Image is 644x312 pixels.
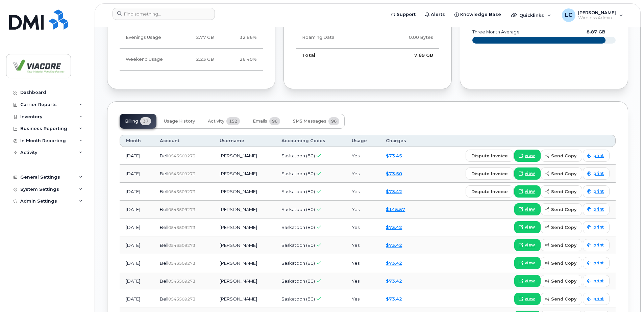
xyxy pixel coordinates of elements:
td: Total [296,49,376,61]
span: 0543509273 [168,261,195,266]
span: view [525,260,535,266]
a: print [583,185,610,198]
div: Lyndon Calapini [557,8,628,22]
a: $73.42 [386,242,402,248]
span: Quicklinks [519,12,544,18]
span: Bell [160,225,168,230]
td: 2.77 GB [172,27,220,49]
span: Bell [160,171,168,176]
input: Find something... [113,8,215,20]
td: Yes [346,254,380,272]
button: send copy [541,150,582,162]
span: view [525,224,535,230]
a: view [514,239,541,251]
td: [PERSON_NAME] [214,218,276,236]
a: $73.42 [386,189,402,194]
button: send copy [541,275,582,287]
td: Yes [346,218,380,236]
tr: Friday from 6:00pm to Monday 8:00am [120,49,263,71]
span: print [593,171,604,177]
td: 26.40% [220,49,263,71]
a: view [514,275,541,287]
span: Alerts [431,11,445,18]
td: Yes [346,165,380,183]
td: Yes [346,147,380,165]
span: Bell [160,207,168,212]
span: Saskatoon (80) [281,260,315,266]
a: $73.42 [386,296,402,302]
td: Yes [346,236,380,254]
span: Saskatoon (80) [281,278,315,284]
td: 7.89 GB [376,49,439,61]
td: Yes [346,183,380,201]
span: 0543509273 [168,296,195,302]
a: print [583,167,610,180]
text: three month average [472,29,520,34]
th: Username [214,135,276,147]
td: [PERSON_NAME] [214,290,276,308]
span: view [525,278,535,284]
span: Wireless Admin [578,15,616,21]
span: Saskatoon (80) [281,207,315,212]
a: view [514,203,541,215]
span: Bell [160,153,168,158]
button: send copy [541,203,582,215]
text: 8.87 GB [587,29,605,34]
span: Bell [160,260,168,266]
span: view [525,171,535,177]
td: Evenings Usage [120,27,172,49]
td: [PERSON_NAME] [214,165,276,183]
span: print [593,206,604,212]
td: 0.00 Bytes [376,27,439,49]
a: view [514,257,541,269]
span: print [593,278,604,284]
th: Charges [380,135,420,147]
span: 0543509273 [168,243,195,248]
a: $73.42 [386,260,402,266]
span: Saskatoon (80) [281,153,315,158]
button: send copy [541,239,582,251]
span: Emails [253,119,267,124]
span: 0543509273 [168,171,195,176]
td: [PERSON_NAME] [214,201,276,218]
td: [PERSON_NAME] [214,272,276,290]
a: $73.42 [386,225,402,230]
span: Saskatoon (80) [281,242,315,248]
span: view [525,188,535,194]
button: dispute invoice [466,185,514,198]
td: [DATE] [120,236,154,254]
td: [PERSON_NAME] [214,236,276,254]
a: print [583,203,610,215]
span: print [593,153,604,159]
span: 152 [226,117,240,125]
td: [DATE] [120,218,154,236]
td: Weekend Usage [120,49,172,71]
span: send copy [551,153,576,159]
span: send copy [551,224,576,231]
button: dispute invoice [466,167,514,180]
td: [PERSON_NAME] [214,254,276,272]
span: view [525,153,535,159]
a: Knowledge Base [450,8,506,21]
span: [PERSON_NAME] [578,10,616,15]
button: send copy [541,221,582,233]
span: Bell [160,189,168,194]
a: $73.50 [386,171,402,176]
span: Saskatoon (80) [281,225,315,230]
td: 2.23 GB [172,49,220,71]
span: SMS Messages [293,119,326,124]
button: send copy [541,257,582,269]
a: print [583,293,610,305]
td: [DATE] [120,201,154,218]
span: 0543509273 [168,207,195,212]
span: Bell [160,278,168,284]
span: send copy [551,242,576,249]
span: Saskatoon (80) [281,296,315,302]
button: send copy [541,167,582,180]
a: $73.42 [386,278,402,284]
span: print [593,188,604,194]
th: Month [120,135,154,147]
td: Yes [346,272,380,290]
a: view [514,221,541,233]
span: 96 [269,117,280,125]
